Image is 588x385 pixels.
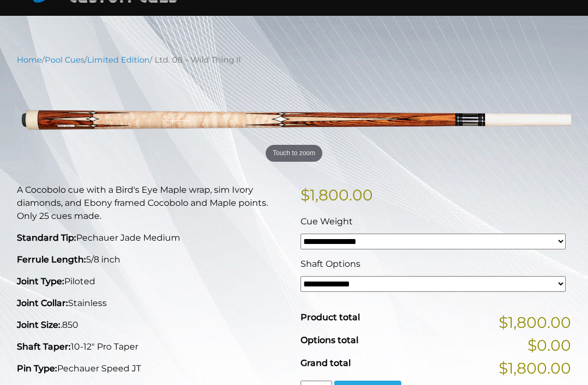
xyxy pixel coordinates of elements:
span: Shaft Options [301,259,360,269]
span: Options total [301,335,358,345]
span: $0.00 [528,334,571,357]
p: Pechauer Speed JT [17,362,287,375]
strong: Joint Type: [17,276,64,286]
strong: Ferrule Length: [17,254,86,265]
nav: Breadcrumb [17,54,571,66]
span: $1,800.00 [499,311,571,334]
p: A Cocobolo cue with a Bird's Eye Maple wrap, sim Ivory diamonds, and Ebony framed Cocobolo and Ma... [17,184,287,223]
p: Piloted [17,275,287,288]
p: Pechauer Jade Medium [17,231,287,245]
span: $1,800.00 [499,357,571,380]
span: Product total [301,312,360,322]
strong: Joint Collar: [17,298,68,308]
img: ltd-08-wild-thing-ii.png [17,74,571,166]
a: Home [17,55,42,65]
span: Cue Weight [301,216,353,227]
p: 10-12″ Pro Taper [17,340,287,353]
strong: Standard Tip: [17,233,76,243]
a: Limited Edition [87,55,150,65]
strong: Shaft Taper: [17,341,71,352]
bdi: 1,800.00 [301,186,373,204]
strong: Joint Size: [17,320,60,330]
p: Stainless [17,297,287,310]
span: Grand total [301,358,351,368]
strong: Pin Type: [17,363,57,374]
p: .850 [17,319,287,332]
a: Touch to zoom [17,74,571,166]
span: $ [301,186,310,204]
p: 5/8 inch [17,253,287,266]
a: Pool Cues [45,55,84,65]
